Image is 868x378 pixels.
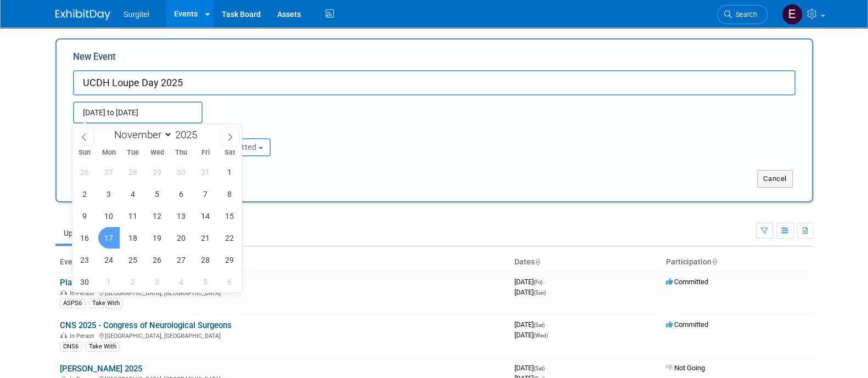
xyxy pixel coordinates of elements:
a: [PERSON_NAME] 2025 [60,364,142,374]
span: October 28, 2025 [122,161,144,183]
a: Sort by Start Date [535,257,540,266]
span: Mon [97,149,121,156]
a: Plastic Surgery the Meeting 2025 [60,278,181,287]
span: In-Person [70,290,98,297]
span: (Sat) [534,322,545,328]
span: November 1, 2025 [219,161,240,183]
span: - [544,278,546,286]
span: Not Going [666,364,705,372]
span: October 27, 2025 [98,161,120,183]
span: December 2, 2025 [122,271,144,292]
span: November 22, 2025 [219,227,240,249]
span: October 31, 2025 [194,161,216,183]
div: Take With [86,342,120,352]
span: November 14, 2025 [194,205,216,227]
span: Thu [169,149,193,156]
div: [GEOGRAPHIC_DATA], [GEOGRAPHIC_DATA] [60,288,506,297]
span: November 25, 2025 [122,249,144,270]
span: (Fri) [534,279,542,285]
span: November 7, 2025 [194,183,216,205]
span: October 29, 2025 [146,161,167,183]
span: November 9, 2025 [74,205,96,227]
span: [DATE] [514,278,546,286]
a: CNS 2025 - Congress of Neurological Surgeons [60,320,232,330]
div: ASPS6 [60,298,85,308]
span: November 6, 2025 [170,183,192,205]
span: - [546,364,548,372]
span: November 5, 2025 [146,183,167,205]
span: November 2, 2025 [74,183,96,205]
input: Name of Trade Show / Conference [73,70,796,95]
span: November 20, 2025 [170,227,192,249]
span: - [546,320,548,329]
span: November 18, 2025 [122,227,144,249]
label: New Event [73,50,116,67]
span: December 3, 2025 [146,271,167,292]
input: Year [172,128,205,141]
div: CNS6 [60,342,82,352]
span: Tue [121,149,145,156]
span: November 30, 2025 [74,271,96,292]
span: November 12, 2025 [146,205,167,227]
span: November 24, 2025 [98,249,120,270]
a: Upcoming90 [55,223,120,244]
span: [DATE] [514,288,546,296]
span: (Sun) [534,290,546,296]
span: Surgitel [124,10,149,19]
span: November 3, 2025 [98,183,120,205]
th: Dates [510,253,662,272]
input: Start Date - End Date [73,101,203,123]
span: November 27, 2025 [170,249,192,270]
span: November 8, 2025 [219,183,240,205]
div: Attendance / Format: [73,123,180,138]
img: Event Coordinator [782,4,803,25]
span: November 23, 2025 [74,249,96,270]
span: [DATE] [514,331,548,339]
span: November 28, 2025 [194,249,216,270]
span: November 4, 2025 [122,183,144,205]
span: November 11, 2025 [122,205,144,227]
span: November 13, 2025 [170,205,192,227]
span: November 19, 2025 [146,227,167,249]
span: December 6, 2025 [219,271,240,292]
span: [DATE] [514,364,548,372]
span: Committed [666,278,708,286]
span: November 26, 2025 [146,249,167,270]
div: Participation: [196,123,303,138]
span: December 4, 2025 [170,271,192,292]
span: November 16, 2025 [74,227,96,249]
th: Participation [662,253,813,272]
a: Search [717,5,768,24]
span: November 17, 2025 [98,227,120,249]
span: November 15, 2025 [219,205,240,227]
span: November 29, 2025 [219,249,240,270]
img: ExhibitDay [55,9,110,20]
img: In-Person Event [60,290,67,295]
th: Event [55,253,510,272]
span: Sat [217,149,242,156]
img: In-Person Event [60,332,67,338]
span: Fri [193,149,217,156]
span: Search [732,10,757,19]
div: Take With [89,298,123,308]
span: October 26, 2025 [74,161,96,183]
div: [GEOGRAPHIC_DATA], [GEOGRAPHIC_DATA] [60,331,506,340]
span: Committed [666,320,708,329]
span: In-Person [70,332,98,340]
span: [DATE] [514,320,548,329]
span: (Sat) [534,365,545,371]
span: November 10, 2025 [98,205,120,227]
span: (Wed) [534,332,548,338]
span: November 21, 2025 [194,227,216,249]
button: Cancel [757,170,793,188]
span: October 30, 2025 [170,161,192,183]
span: December 5, 2025 [194,271,216,292]
select: Month [109,128,172,142]
span: Sun [72,149,97,156]
span: December 1, 2025 [98,271,120,292]
a: Sort by Participation Type [712,257,717,266]
span: Wed [145,149,169,156]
